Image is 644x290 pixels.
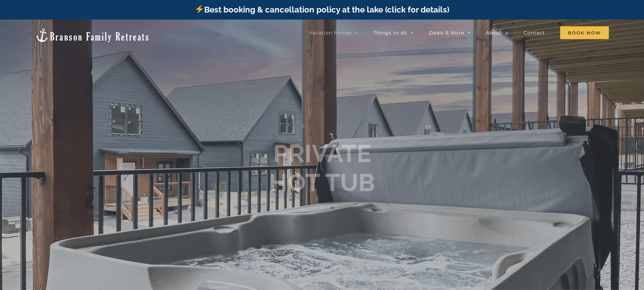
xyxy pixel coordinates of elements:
[524,30,545,35] span: Contact
[429,30,464,35] span: Deals & More
[486,26,508,39] a: About
[35,28,150,43] img: Branson Family Retreats Logo
[195,5,204,13] img: ⚡️
[486,30,502,35] span: About
[429,26,471,39] a: Deals & More
[269,139,375,197] h1: PRIVATE HOT TUB
[195,5,449,15] a: Best booking & cancellation policy at the lake (click for details)
[524,26,545,39] a: Contact
[560,26,609,39] span: Book Now
[309,26,358,39] a: Vacation homes
[560,26,609,39] a: Book Now
[309,30,352,35] span: Vacation homes
[374,26,414,39] a: Things to do
[309,26,609,39] nav: Main Menu
[374,30,407,35] span: Things to do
